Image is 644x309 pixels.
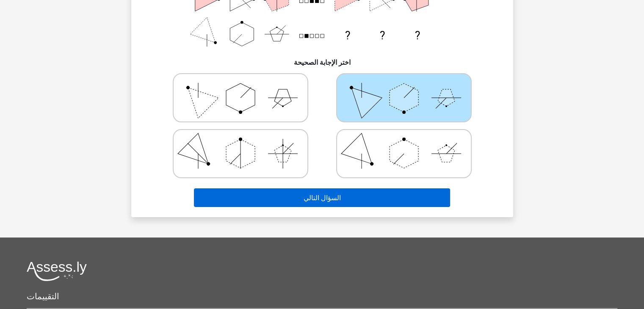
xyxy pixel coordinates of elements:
text: ? [345,29,350,42]
font: اختر الإجابة الصحيحة [294,58,351,66]
font: التقييمات [27,291,59,301]
button: السؤال التالي [194,188,450,207]
font: السؤال التالي [303,194,340,202]
text: ? [415,29,420,42]
text: ? [380,29,385,42]
img: شعار Assessly [27,261,87,281]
